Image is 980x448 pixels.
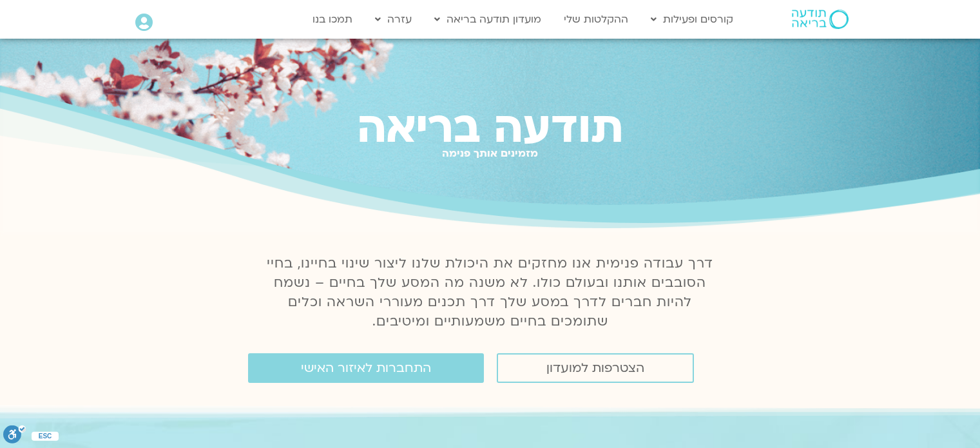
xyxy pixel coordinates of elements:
[428,7,548,32] a: מועדון תודעה בריאה
[557,7,635,32] a: ההקלטות שלי
[301,361,431,375] span: התחברות לאיזור האישי
[369,7,418,32] a: עזרה
[644,7,740,32] a: קורסים ופעילות
[306,7,359,32] a: תמכו בנו
[546,361,644,375] span: הצטרפות למועדון
[248,353,484,383] a: התחברות לאיזור האישי
[497,353,694,383] a: הצטרפות למועדון
[792,10,849,29] img: תודעה בריאה
[260,254,721,331] p: דרך עבודה פנימית אנו מחזקים את היכולת שלנו ליצור שינוי בחיינו, בחיי הסובבים אותנו ובעולם כולו. לא...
